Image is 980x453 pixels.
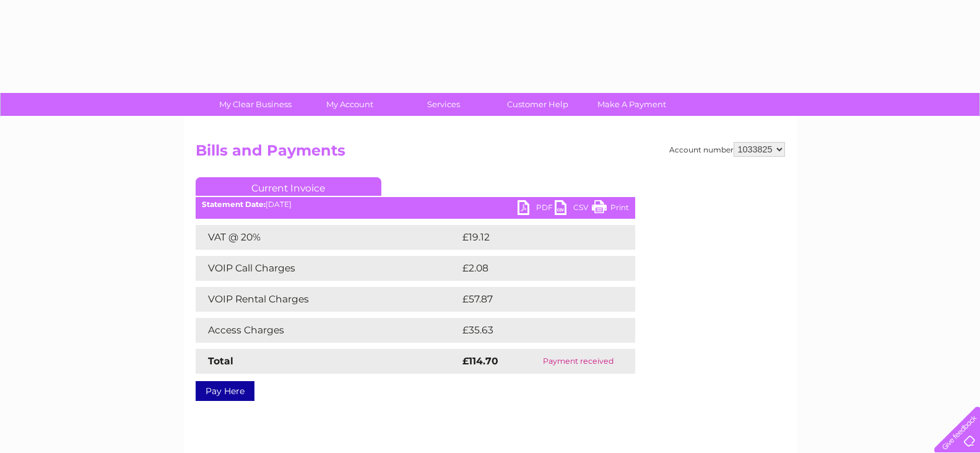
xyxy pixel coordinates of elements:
[392,93,495,116] a: Services
[669,142,785,157] div: Account number
[196,256,459,281] td: VOIP Call Charges
[196,225,459,250] td: VAT @ 20%
[196,287,459,312] td: VOIP Rental Charges
[196,142,785,165] h2: Bills and Payments
[196,318,459,343] td: Access Charges
[196,381,254,401] a: Pay Here
[581,93,683,116] a: Make A Payment
[196,177,381,196] a: Current Invoice
[208,355,233,367] strong: Total
[459,256,607,281] td: £2.08
[521,349,635,374] td: Payment received
[459,287,610,312] td: £57.87
[298,93,401,116] a: My Account
[462,355,498,367] strong: £114.70
[555,200,592,218] a: CSV
[518,200,555,218] a: PDF
[459,225,608,250] td: £19.12
[204,93,306,116] a: My Clear Business
[487,93,589,116] a: Customer Help
[459,318,610,343] td: £35.63
[592,200,629,218] a: Print
[202,200,266,209] b: Statement Date:
[196,200,635,209] div: [DATE]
